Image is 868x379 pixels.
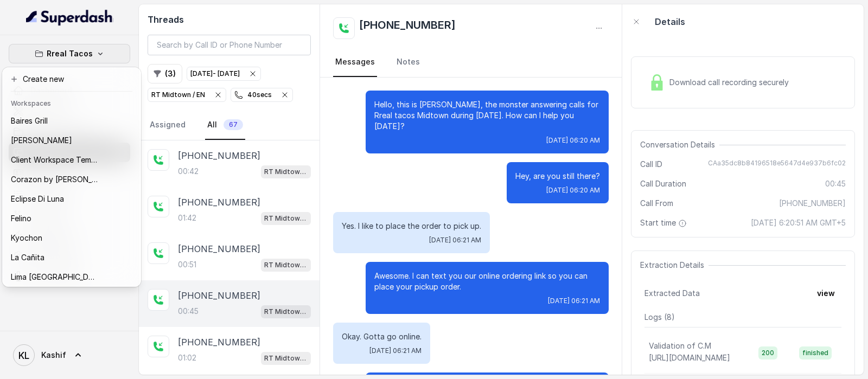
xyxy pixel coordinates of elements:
p: Rreal Tacos [47,47,93,60]
p: Corazon by [PERSON_NAME] [11,173,98,186]
p: Eclipse Di Luna [11,192,64,205]
button: Rreal Tacos [9,44,130,63]
p: Lima [GEOGRAPHIC_DATA] [11,271,98,284]
p: Kyochon [11,232,42,245]
p: Felino [11,212,31,225]
div: Rreal Tacos [2,67,141,287]
p: Client Workspace Template [11,153,98,166]
p: La Cañita [11,251,44,264]
header: Workspaces [4,94,139,111]
p: Baires Grill [11,114,48,127]
button: Create new [4,69,139,89]
p: [PERSON_NAME] [11,134,72,147]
